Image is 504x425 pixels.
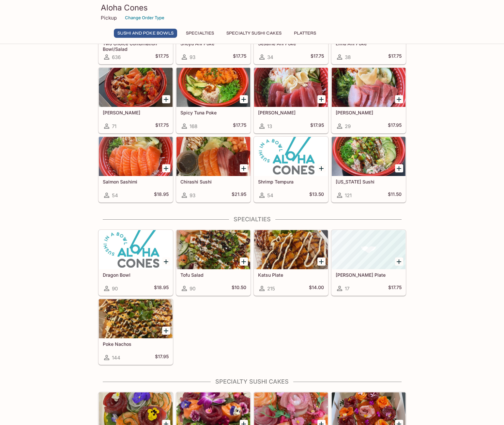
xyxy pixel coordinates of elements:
[336,110,402,115] h5: [PERSON_NAME]
[317,257,326,266] button: Add Katsu Plate
[336,272,402,278] h5: [PERSON_NAME] Plate
[267,54,273,60] span: 34
[267,192,273,198] span: 54
[176,137,251,202] a: Chirashi Sushi93$21.95
[98,378,406,385] h4: Specialty Sushi Cakes
[345,192,352,198] span: 121
[336,179,402,184] h5: [US_STATE] Sushi
[317,164,326,172] button: Add Shrimp Tempura
[190,123,197,129] span: 168
[99,67,173,133] a: [PERSON_NAME]71$17.75
[233,122,246,130] h5: $17.75
[267,123,272,129] span: 13
[176,230,251,296] a: Tofu Salad90$10.50
[254,230,328,296] a: Katsu Plate215$14.00
[122,13,167,23] button: Change Order Type
[176,67,251,133] a: Spicy Tuna Poke168$17.75
[162,327,170,335] button: Add Poke Nachos
[254,137,328,202] a: Shrimp Tempura54$13.50
[99,230,173,296] a: Dragon Bowl90$18.95
[395,95,403,103] button: Add Hamachi Sashimi
[112,286,118,292] span: 90
[258,272,324,278] h5: Katsu Plate
[331,230,406,296] a: [PERSON_NAME] Plate17$17.75
[98,216,406,223] h4: Specialties
[223,29,285,38] button: Specialty Sushi Cakes
[395,164,403,172] button: Add California Sushi
[99,299,173,365] a: Poke Nachos144$17.95
[176,230,250,269] div: Tofu Salad
[180,110,246,115] h5: Spicy Tuna Poke
[180,179,246,184] h5: Chirashi Sushi
[99,137,173,176] div: Salmon Sashimi
[101,3,404,13] h3: Aloha Cones
[162,164,170,172] button: Add Salmon Sashimi
[182,29,218,38] button: Specialties
[332,230,405,269] div: Hamachi Kama Plate
[103,41,169,51] h5: Two Choice Combination Bowl/Salad
[332,137,405,176] div: California Sushi
[190,192,195,198] span: 93
[176,68,250,107] div: Spicy Tuna Poke
[240,257,248,266] button: Add Tofu Salad
[190,54,195,60] span: 93
[388,285,402,292] h5: $17.75
[331,137,406,202] a: [US_STATE] Sushi121$11.50
[258,110,324,115] h5: [PERSON_NAME]
[240,95,248,103] button: Add Spicy Tuna Poke
[162,257,170,266] button: Add Dragon Bowl
[103,272,169,278] h5: Dragon Bowl
[388,191,402,199] h5: $11.50
[155,53,169,61] h5: $17.75
[99,68,173,107] div: Wasabi Masago Ahi Poke
[155,354,169,361] h5: $17.95
[345,123,351,129] span: 29
[388,122,402,130] h5: $17.95
[290,29,320,38] button: Platters
[232,191,246,199] h5: $21.95
[254,67,328,133] a: [PERSON_NAME]13$17.95
[311,53,324,61] h5: $17.75
[154,191,169,199] h5: $18.95
[309,191,324,199] h5: $13.50
[345,54,351,60] span: 38
[258,179,324,184] h5: Shrimp Tempura
[112,192,118,198] span: 54
[112,54,121,60] span: 636
[332,68,405,107] div: Hamachi Sashimi
[154,285,169,292] h5: $18.95
[345,286,349,292] span: 17
[180,272,246,278] h5: Tofu Salad
[162,95,170,103] button: Add Wasabi Masago Ahi Poke
[155,122,169,130] h5: $17.75
[267,286,275,292] span: 215
[310,122,324,130] h5: $17.95
[112,355,120,361] span: 144
[103,110,169,115] h5: [PERSON_NAME]
[254,68,328,107] div: Maguro Sashimi
[99,230,173,269] div: Dragon Bowl
[99,137,173,202] a: Salmon Sashimi54$18.95
[190,286,195,292] span: 90
[112,123,116,129] span: 71
[317,95,326,103] button: Add Maguro Sashimi
[254,137,328,176] div: Shrimp Tempura
[103,341,169,347] h5: Poke Nachos
[114,29,177,38] button: Sushi and Poke Bowls
[395,257,403,266] button: Add Hamachi Kama Plate
[331,67,406,133] a: [PERSON_NAME]29$17.95
[176,137,250,176] div: Chirashi Sushi
[232,285,246,292] h5: $10.50
[309,285,324,292] h5: $14.00
[388,53,402,61] h5: $17.75
[233,53,246,61] h5: $17.75
[254,230,328,269] div: Katsu Plate
[103,179,169,184] h5: Salmon Sashimi
[101,15,117,21] p: Pickup
[99,299,173,338] div: Poke Nachos
[240,164,248,172] button: Add Chirashi Sushi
